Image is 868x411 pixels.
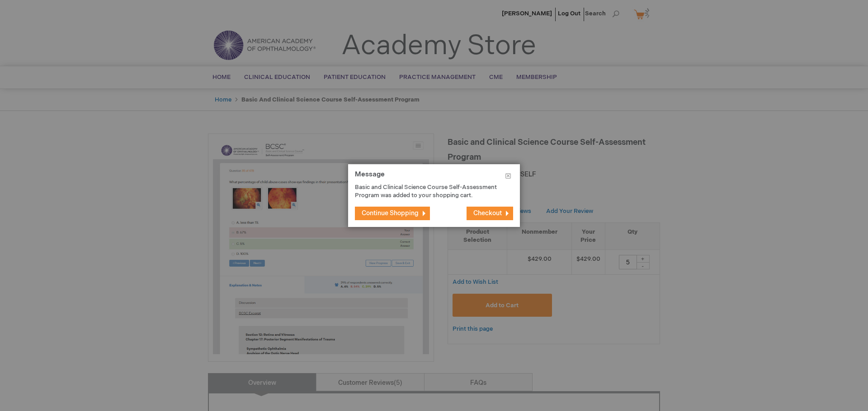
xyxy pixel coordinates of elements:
[355,207,430,220] button: Continue Shopping
[362,209,419,217] span: Continue Shopping
[473,209,502,217] span: Checkout
[355,183,500,200] p: Basic and Clinical Science Course Self-Assessment Program was added to your shopping cart.
[467,207,513,220] button: Checkout
[355,171,513,183] h1: Message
